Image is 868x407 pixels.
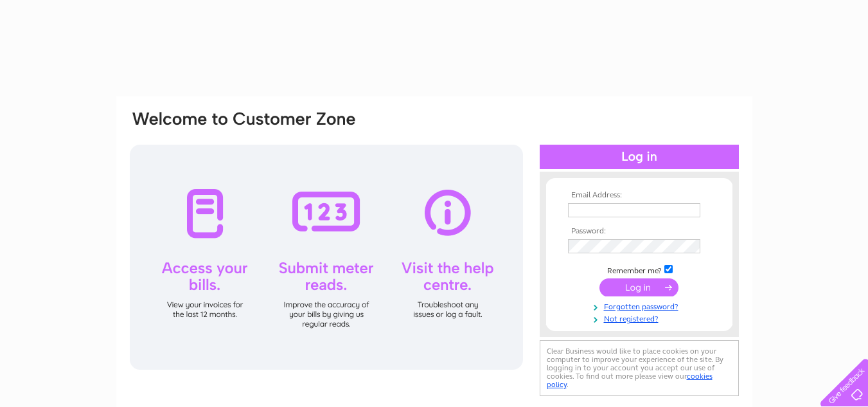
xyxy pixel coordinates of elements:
th: Email Address: [565,191,714,200]
input: Submit [599,278,678,296]
a: Forgotten password? [568,300,714,312]
th: Password: [565,227,714,236]
td: Remember me? [565,263,714,276]
a: Not registered? [568,312,714,324]
a: cookies policy [547,372,713,389]
div: Clear Business would like to place cookies on your computer to improve your experience of the sit... [540,340,739,396]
